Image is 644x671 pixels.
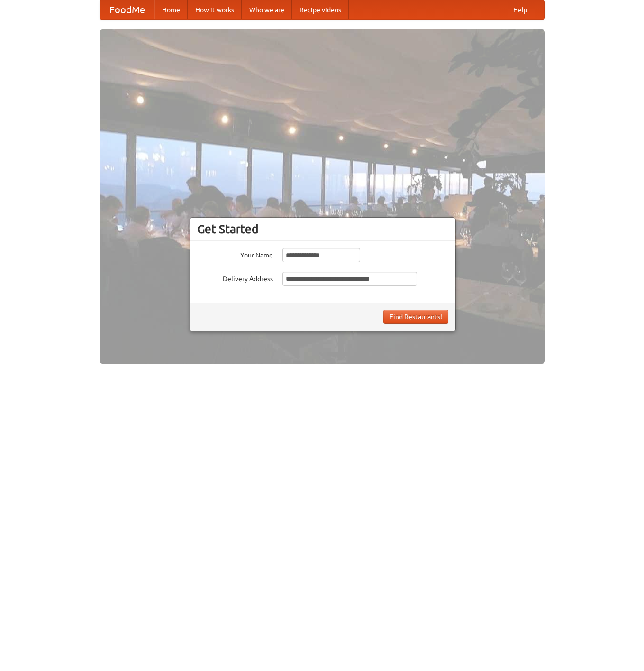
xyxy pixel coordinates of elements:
a: Recipe videos [292,0,349,19]
label: Your Name [197,248,273,260]
a: How it works [188,0,242,19]
a: Help [506,0,535,19]
button: Find Restaurants! [383,310,448,324]
a: Home [154,0,188,19]
a: FoodMe [100,0,154,19]
a: Who we are [242,0,292,19]
label: Delivery Address [197,272,273,284]
h3: Get Started [197,222,448,236]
